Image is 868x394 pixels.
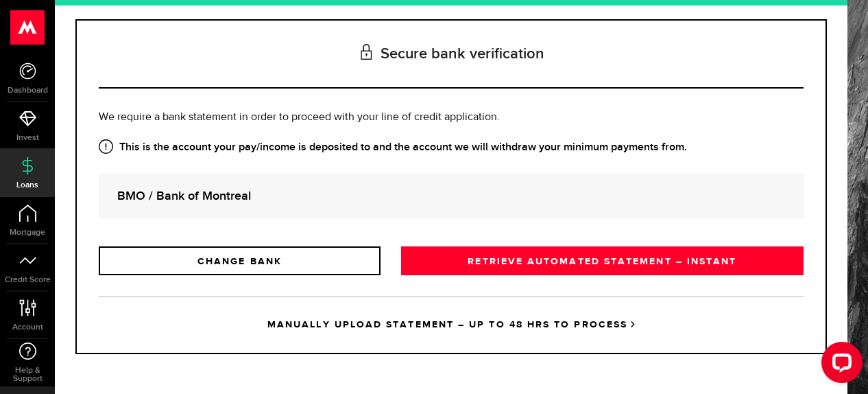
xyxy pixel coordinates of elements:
strong: BMO / Bank of Montreal [117,187,785,205]
h3: Secure bank verification [99,21,804,89]
strong: This is the account your pay/income is deposited to and the account we will withdraw your minimum... [99,139,804,156]
iframe: LiveChat chat widget [810,336,868,394]
span: We require a bank statement in order to proceed with your line of credit application. [99,112,500,123]
a: CHANGE BANK [99,246,381,275]
a: RETRIEVE AUTOMATED STATEMENT – INSTANT [401,246,804,275]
